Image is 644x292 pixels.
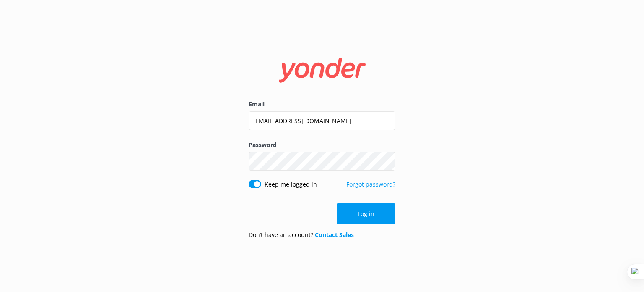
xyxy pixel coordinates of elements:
label: Keep me logged in [265,180,317,189]
label: Password [249,140,395,150]
input: user@emailaddress.com [249,111,395,130]
label: Email [249,100,395,109]
p: Don’t have an account? [249,230,354,239]
a: Forgot password? [346,180,395,188]
button: Log in [337,203,395,224]
button: Show password [379,153,395,170]
a: Contact Sales [315,231,354,239]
